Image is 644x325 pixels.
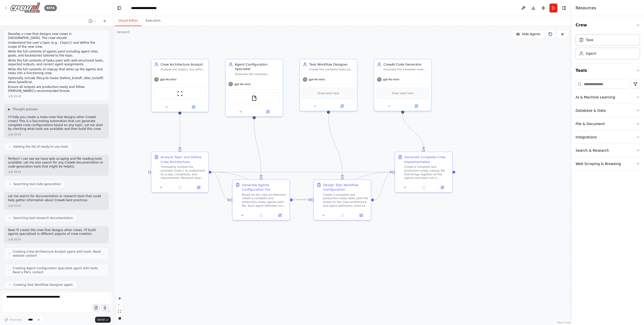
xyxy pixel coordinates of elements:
[142,16,165,26] button: Execution
[234,82,251,86] span: gpt-4o-mini
[251,212,271,218] button: No output available
[400,114,426,149] g: Edge from 5cb4d084-f6e7-42c8-8b68-1fb87889d581 to ee827fd6-e8bc-456c-a1b1-ec11e144dce0
[522,32,540,36] span: Hide Agents
[252,119,263,177] g: Edge from 2458e10e-4fc5-4019-ba3a-378f9f88c2c4 to f8e04a3e-d8a7-48f3-accd-e788d0032da2
[333,212,352,218] button: No output available
[255,109,281,115] button: Open in side panel
[13,216,73,220] span: Searching tool research documentation
[576,121,605,126] div: File & Document
[576,91,640,104] button: AI & Machine Learning
[576,161,621,166] div: Web Scraping & Browsing
[576,104,640,117] button: Database & Data
[272,212,288,218] button: Open in side panel
[242,183,287,192] div: Generate Agents Configuration File
[151,151,209,192] div: Analyze Topic and Define Crew ArchitectureThoroughly analyze the provided {topic} to understand i...
[323,183,368,192] div: Design Task Workflow Configuration
[101,18,109,24] button: Start a new chat
[576,135,597,140] div: Integrations
[404,155,449,164] div: Generate Complete Crew Implementation
[434,185,450,190] button: Open in side panel
[160,68,206,71] div: Analyze the {topic} and define the optimal crew architecture including the number of agents neede...
[160,155,206,164] div: Analyze Topic and Define Crew Architecture
[8,107,10,111] span: ▶
[116,315,123,321] button: toggle interactivity
[299,59,357,111] div: Task Workflow DesignerCreate the complete tasks.yaml file with well-structured task definitions, ...
[576,108,606,113] div: Database & Data
[513,30,543,38] button: Hide Agents
[8,76,105,84] p: Optionally include lifecycle hooks (before_kickoff, after_kickoff) when beneficial.
[10,2,40,14] img: Logo
[586,51,596,56] div: Agent
[13,182,61,186] span: Searching tool code generation
[116,295,123,321] div: React Flow controls
[2,316,24,323] button: Improve
[12,107,37,111] span: Thought process
[576,144,640,157] button: Search & Research
[576,95,615,100] div: AI & Machine Learning
[13,250,104,258] span: Creating Crew Architecture Analyst agent with tools: Read website content
[242,193,287,208] div: Based on the crew architecture, create a complete and production-ready agents.yaml file. Each age...
[13,283,73,287] span: Creating Task Workflow Designer agent
[8,50,105,58] p: Write the full contents of agents.yaml including agent roles, goals, and backstories tailored to ...
[383,68,428,71] div: Generate the complete crew.py file with proper imports, crew instantiation, agent and task wiring...
[160,62,206,67] div: Crew Architecture Analyst
[383,62,428,67] div: CrewAI Code Generator
[414,185,433,190] button: No output available
[116,308,123,315] button: fit view
[353,212,369,218] button: Open in side panel
[403,103,429,109] button: Open in side panel
[395,151,453,192] div: Generate Complete Crew ImplementationCreate a complete and production-ready crew.py file that bri...
[178,115,182,149] g: Edge from 114ba9d2-0712-4647-9100-7d6e5c9c1c2c to 7503937d-9ed4-4105-86a2-4c2a87ab7b08
[8,238,21,241] div: 오후 03:42
[404,165,449,180] div: Create a complete and production-ready crew.py file that brings together all the agents and tasks...
[576,157,640,170] button: Web Scraping & Browsing
[392,91,413,95] span: Drop tools here
[8,94,21,98] div: 오후 03:42
[309,78,325,81] span: gpt-4o-mini
[9,318,22,322] span: Improve
[13,266,104,274] span: Creating Agent Configuration Specialist agent with tools: Read a file's content
[318,91,339,95] span: Drop tools here
[170,185,190,190] button: No output available
[225,59,283,117] div: Agent Configuration SpecialistGenerate the complete agents.yaml file with properly formatted agen...
[191,185,207,190] button: Open in side panel
[8,133,21,136] div: 오후 03:42
[92,304,100,311] button: Upload files
[309,62,354,67] div: Task Workflow Designer
[293,170,392,202] g: Edge from f8e04a3e-d8a7-48f3-accd-e788d0032da2 to ee827fd6-e8bc-456c-a1b1-ec11e144dce0
[235,72,280,76] div: Generate the complete agents.yaml file with properly formatted agent definitions including roles,...
[101,304,109,311] button: Click to speak your automation idea
[177,91,183,96] img: ScrapeWebsiteTool
[576,148,609,153] div: Search & Research
[8,228,105,236] p: Now I'll create the crew that designs other crews. I'll build agents specialized in different asp...
[131,6,168,11] nav: breadcrumb
[8,157,105,169] p: Perfect! I can see we have web scraping and file reading tools available. Let me also search for ...
[374,170,392,202] g: Edge from 5999ecf0-6611-40c3-b318-2c566985c698 to ee827fd6-e8bc-456c-a1b1-ec11e144dce0
[235,62,280,71] div: Agent Configuration Specialist
[116,5,123,12] button: Hide left sidebar
[116,295,123,302] button: zoom in
[13,145,68,149] span: Getting the list of ready-to-use tools
[117,30,130,34] div: Version 3
[313,179,372,220] div: Design Task Workflow ConfigurationCreate a complete and production-ready tasks.yaml file based on...
[309,68,354,71] div: Create the complete tasks.yaml file with well-structured task definitions, clear descriptions, ex...
[212,170,392,174] g: Edge from 7503937d-9ed4-4105-86a2-4c2a87ab7b08 to ee827fd6-e8bc-456c-a1b1-ec11e144dce0
[151,59,209,112] div: Crew Architecture AnalystAnalyze the {topic} and define the optimal crew architecture including t...
[383,78,399,81] span: gpt-4o-mini
[87,18,99,24] button: Switch to previous chat
[557,321,571,324] a: React Flow attribution
[374,59,432,111] div: CrewAI Code GeneratorGenerate the complete crew.py file with proper imports, crew instantiation, ...
[576,32,640,63] div: Crew
[586,37,593,42] div: Task
[8,41,105,49] p: Understand the user’s topic (e.g., {topic}) and define the scope of the new crew.
[8,115,105,131] p: I'll help you create a meta-crew that designs other CrewAI crews! This is a fascinating automatio...
[8,59,105,67] p: Write the full contents of tasks.yaml with well-structured tasks, expected outputs, and correct a...
[323,193,368,208] div: Create a complete and production-ready tasks.yaml file based on the crew architecture and agent d...
[8,170,21,174] div: 오후 03:42
[576,18,640,32] button: Crew
[293,198,311,202] g: Edge from f8e04a3e-d8a7-48f3-accd-e788d0032da2 to 5999ecf0-6611-40c3-b318-2c566985c698
[232,179,290,220] div: Generate Agents Configuration FileBased on the crew architecture, create a complete and productio...
[576,5,596,11] h4: Resources
[8,194,105,202] p: Let me search for documentation or research tools that could help gather information about CrewAI...
[576,78,640,175] div: Tools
